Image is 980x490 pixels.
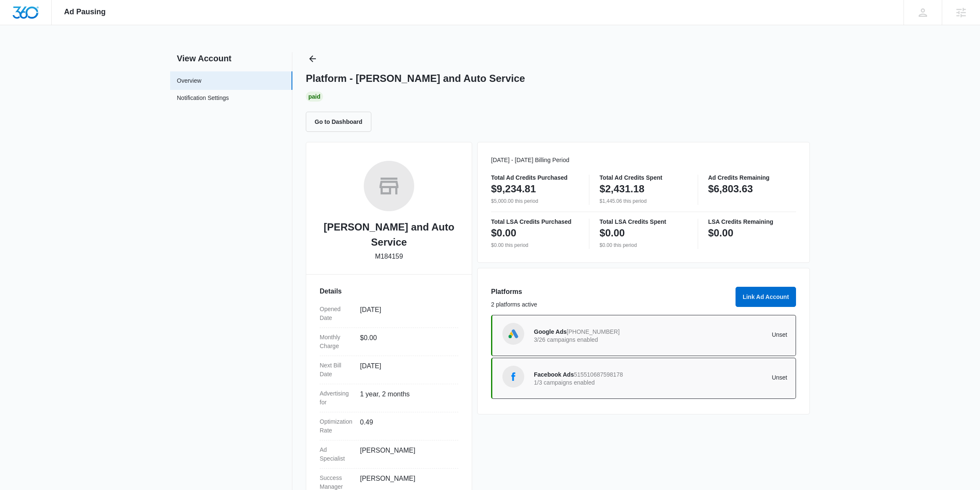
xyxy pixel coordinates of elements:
[320,389,353,407] dt: Advertising for
[306,112,371,132] button: Go to Dashboard
[534,328,567,335] span: Google Ads
[320,384,458,412] div: Advertising for1 year, 2 months
[491,300,730,309] p: 2 platforms active
[491,197,579,205] p: $5,000.00 this period
[491,156,796,165] p: [DATE] - [DATE] Billing Period
[320,356,458,384] div: Next Bill Date[DATE]
[599,197,687,205] p: $1,445.06 this period
[360,445,452,463] dd: [PERSON_NAME]
[306,92,323,102] div: Paid
[736,287,796,307] button: Link Ad Account
[708,226,733,240] p: $0.00
[491,226,516,240] p: $0.00
[491,287,730,297] h3: Platforms
[534,337,661,343] p: 3/26 campaigns enabled
[170,52,292,65] h2: View Account
[708,219,796,225] p: LSA Credits Remaining
[360,305,452,322] dd: [DATE]
[360,361,452,379] dd: [DATE]
[491,175,579,181] p: Total Ad Credits Purchased
[306,52,319,66] button: Back
[360,417,452,435] dd: 0.49
[177,94,229,105] a: Notification Settings
[708,175,796,181] p: Ad Credits Remaining
[320,328,458,356] div: Monthly Charge$0.00
[320,286,458,296] h3: Details
[306,72,525,85] h1: Platform - [PERSON_NAME] and Auto Service
[599,219,687,225] p: Total LSA Credits Spent
[491,219,579,225] p: Total LSA Credits Purchased
[507,370,520,383] img: Facebook Ads
[320,445,353,463] dt: Ad Specialist
[360,333,452,351] dd: $0.00
[599,226,625,240] p: $0.00
[661,332,788,338] p: Unset
[491,358,796,399] a: Facebook AdsFacebook Ads5155106875981781/3 campaigns enabledUnset
[567,328,620,335] span: [PHONE_NUMBER]
[306,118,376,125] a: Go to Dashboard
[320,333,353,351] dt: Monthly Charge
[491,315,796,356] a: Google AdsGoogle Ads[PHONE_NUMBER]3/26 campaigns enabledUnset
[320,417,353,435] dt: Optimization Rate
[320,220,458,250] h2: [PERSON_NAME] and Auto Service
[507,328,520,340] img: Google Ads
[360,389,452,407] dd: 1 year, 2 months
[320,300,458,328] div: Opened Date[DATE]
[320,361,353,379] dt: Next Bill Date
[491,182,536,196] p: $9,234.81
[708,182,753,196] p: $6,803.63
[599,175,687,181] p: Total Ad Credits Spent
[64,8,106,16] span: Ad Pausing
[534,380,661,385] p: 1/3 campaigns enabled
[599,241,687,249] p: $0.00 this period
[574,371,623,378] span: 515510687598178
[599,182,644,196] p: $2,431.18
[177,76,201,85] a: Overview
[320,305,353,322] dt: Opened Date
[320,440,458,469] div: Ad Specialist[PERSON_NAME]
[534,371,574,378] span: Facebook Ads
[661,375,788,380] p: Unset
[320,412,458,440] div: Optimization Rate0.49
[375,252,403,262] p: M184159
[491,241,579,249] p: $0.00 this period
